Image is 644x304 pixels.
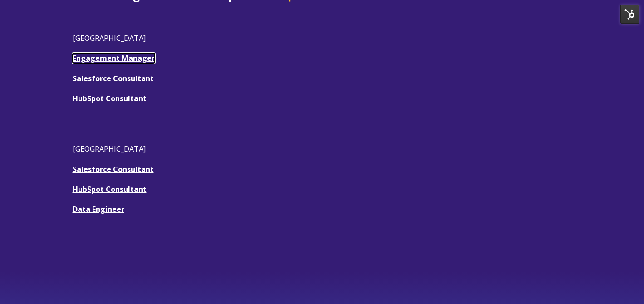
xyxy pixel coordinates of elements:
[73,144,146,154] span: [GEOGRAPHIC_DATA]
[73,184,147,194] a: HubSpot Consultant
[73,33,146,43] span: [GEOGRAPHIC_DATA]
[73,204,124,214] a: Data Engineer
[620,5,639,24] img: HubSpot Tools Menu Toggle
[73,93,147,103] a: HubSpot Consultant
[73,74,154,83] a: Salesforce Consultant
[73,53,155,63] a: Engagement Manager
[73,164,154,174] a: Salesforce Consultant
